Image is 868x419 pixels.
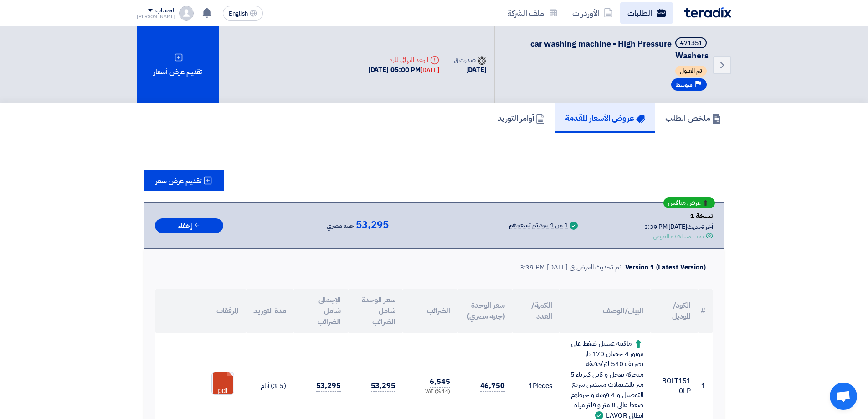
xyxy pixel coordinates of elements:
[560,289,651,333] th: البيان/الوصف
[155,7,175,15] div: الحساب
[651,289,698,333] th: الكود/الموديل
[179,6,194,21] img: profile_test.png
[155,289,246,333] th: المرفقات
[371,380,395,392] span: 53,295
[155,177,201,185] span: تقديم عرض سعر
[644,210,713,222] div: نسخة 1
[512,289,560,333] th: الكمية/العدد
[500,2,565,24] a: ملف الشركة
[454,55,487,65] div: صدرت في
[403,289,457,333] th: الضرائب
[555,103,655,133] a: عروض الأسعار المقدمة
[498,113,545,123] h5: أوامر التوريد
[675,66,707,77] span: تم القبول
[368,55,439,65] div: الموعد النهائي للرد
[327,221,354,232] span: جنيه مصري
[246,289,293,333] th: مدة التوريد
[625,262,706,273] div: Version 1 (Latest Version)
[620,2,673,24] a: الطلبات
[457,289,512,333] th: سعر الوحدة (جنيه مصري)
[430,376,450,388] span: 6,545
[529,381,533,391] span: 1
[655,103,731,133] a: ملخص الطلب
[421,66,439,75] div: [DATE]
[665,113,721,123] h5: ملخص الطلب
[293,289,348,333] th: الإجمالي شامل الضرائب
[454,65,487,75] div: [DATE]
[137,26,219,103] div: تقديم عرض أسعار
[368,65,439,75] div: [DATE] 05:00 PM
[348,289,403,333] th: سعر الوحدة شامل الضرائب
[565,2,620,24] a: الأوردرات
[316,380,341,392] span: 53,295
[668,200,701,206] span: عرض منافس
[520,262,621,273] div: تم تحديث العرض في [DATE] 3:39 PM
[356,219,388,230] span: 53,295
[480,380,505,392] span: 46,750
[144,170,224,191] button: تقديم عرض سعر
[698,289,713,333] th: #
[509,222,568,229] div: 1 من 1 بنود تم تسعيرهم
[223,6,263,21] button: English
[137,14,175,19] div: [PERSON_NAME]
[830,383,857,410] div: دردشة مفتوحة
[229,10,248,17] span: English
[488,103,555,133] a: أوامر التوريد
[410,388,450,396] div: (14 %) VAT
[530,37,709,62] span: car washing machine - High Pressure Washers
[680,40,702,47] div: #71351
[684,7,731,18] img: Teradix logo
[155,218,223,233] button: إخفاء
[565,113,645,123] h5: عروض الأسعار المقدمة
[676,81,693,89] span: متوسط
[644,222,713,232] div: أخر تحديث [DATE] 3:39 PM
[653,232,704,241] div: تمت مشاهدة العرض
[506,37,709,61] h5: car washing machine - High Pressure Washers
